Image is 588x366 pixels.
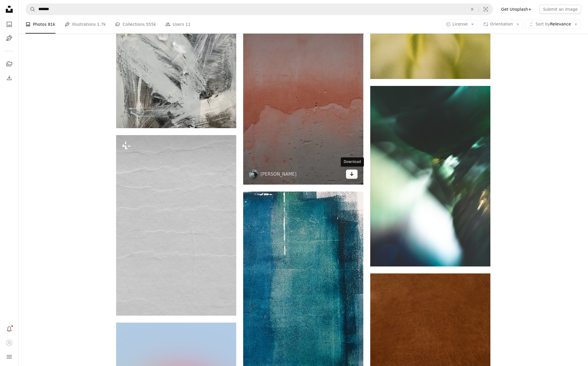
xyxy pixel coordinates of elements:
[370,86,490,266] img: a blurry photo of a green and blue background
[480,20,523,29] button: Orientation
[3,32,15,44] a: Illustrations
[3,337,15,349] button: Profile
[165,15,191,34] a: Users 11
[341,157,364,167] div: Download
[146,21,156,27] span: 555k
[370,361,490,366] a: brown leather
[3,323,15,335] button: Notifications
[25,3,493,15] form: Find visuals sitewide
[97,21,106,27] span: 1.7k
[346,170,358,179] a: Download
[5,338,14,347] img: Avatar of user Hutomo Abrianto
[490,22,513,26] span: Orientation
[539,5,581,14] button: Submit an image
[116,222,236,228] a: a white piece of paper with some lines on it
[3,72,15,84] a: Download History
[479,4,493,15] button: Visual search
[116,135,236,316] img: a white piece of paper with some lines on it
[243,88,363,93] a: a red and white wall with a clock on it
[116,45,236,50] a: white and purple abstract painting
[65,15,106,34] a: Illustrations 1.7k
[535,21,571,27] span: Relevance
[3,351,15,363] button: Menu
[115,15,156,34] a: Collections 555k
[442,20,478,29] button: License
[26,4,36,15] button: Search Unsplash
[243,279,363,284] a: blue textile with water droplets
[453,22,468,26] span: License
[185,21,191,27] span: 11
[249,170,258,179] img: Go to Annie Spratt's profile
[498,5,535,14] a: Get Unsplash+
[3,19,15,30] a: Photos
[3,58,15,70] a: Collections
[3,3,15,16] a: Home — Unsplash
[535,22,550,26] span: Sort by
[525,20,581,29] button: Sort byRelevance
[466,4,479,15] button: Clear
[370,173,490,179] a: a blurry photo of a green and blue background
[260,171,297,177] a: [PERSON_NAME]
